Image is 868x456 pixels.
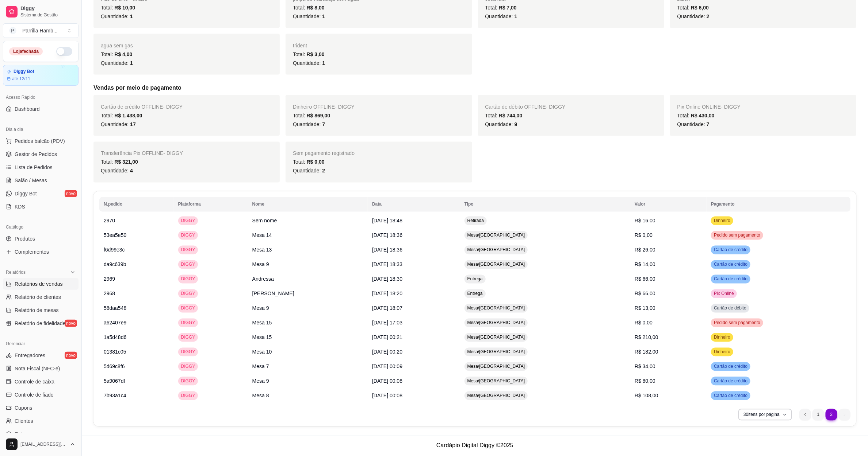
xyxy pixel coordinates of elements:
[466,233,527,238] span: Mesa/[GEOGRAPHIC_DATA]
[104,233,126,238] span: 53ea5e50
[99,197,174,212] th: N.pedido
[322,121,325,127] span: 7
[3,135,79,147] button: Pedidos balcão (PDV)
[466,378,527,384] span: Mesa/[GEOGRAPHIC_DATA]
[466,276,484,282] span: Entrega
[15,352,45,359] span: Entregadores
[372,364,402,370] span: [DATE] 00:09
[3,3,79,20] a: DiggySistema de Gestão
[499,5,517,11] span: R$ 7,00
[9,47,43,55] div: Loja fechada
[372,305,402,311] span: [DATE] 18:07
[485,13,517,19] span: Quantidade:
[15,137,65,145] span: Pedidos balcão (PDV)
[3,389,79,401] a: Controle de fiado
[3,161,79,173] a: Lista de Pedidos
[15,203,25,210] span: KDS
[812,409,824,421] li: pagination item 1
[372,276,402,282] span: [DATE] 18:30
[180,378,197,384] span: DIGGY
[3,338,79,350] div: Gerenciar
[104,291,115,297] span: 2968
[293,159,324,165] span: Total:
[372,218,402,224] span: [DATE] 18:48
[248,287,368,301] td: [PERSON_NAME]
[9,27,16,34] span: P
[293,5,324,11] span: Total:
[104,364,125,370] span: 5d69c8f6
[3,188,79,199] a: Diggy Botnovo
[180,349,197,355] span: DIGGY
[826,409,837,421] li: pagination item 2 active
[712,335,732,340] span: Dinheiro
[114,5,135,11] span: R$ 10,00
[635,364,655,370] span: R$ 34,00
[104,320,126,326] span: a62407e9
[712,291,735,297] span: Pix Online
[130,60,133,66] span: 1
[712,320,762,326] span: Pedido sem pagamento
[104,218,115,224] span: 2970
[738,409,792,421] button: 30itens por página
[372,291,402,297] span: [DATE] 18:20
[3,278,79,290] a: Relatórios de vendas
[307,113,330,118] span: R$ 869,00
[677,104,741,110] span: Pix Online ONLINE - DIGGY
[104,276,115,282] span: 2969
[101,13,133,19] span: Quantidade:
[712,276,749,282] span: Cartão de crédito
[101,43,133,48] span: agua sem gas
[293,104,355,110] span: Dinheiro OFFLINE - DIGGY
[104,262,126,268] span: da9c639b
[712,378,749,384] span: Cartão de crédito
[515,121,517,127] span: 9
[515,13,517,19] span: 1
[101,104,183,110] span: Cartão de crédito OFFLINE - DIGGY
[114,159,138,165] span: R$ 321,00
[635,262,655,268] span: R$ 14,00
[293,43,307,48] span: trident
[15,320,65,327] span: Relatório de fidelidade
[20,5,76,12] span: Diggy
[101,51,132,57] span: Total:
[307,51,325,57] span: R$ 3,00
[104,247,125,253] span: f6d99e3c
[635,247,655,253] span: R$ 26,00
[466,393,527,399] span: Mesa/[GEOGRAPHIC_DATA]
[368,197,460,212] th: Data
[799,409,811,421] li: previous page button
[293,51,324,57] span: Total:
[180,320,197,326] span: DIGGY
[635,335,658,340] span: R$ 210,00
[372,233,402,238] span: [DATE] 18:36
[15,190,37,197] span: Diggy Bot
[248,197,368,212] th: Nome
[248,316,368,330] td: Mesa 15
[15,430,33,438] span: Estoque
[322,60,325,66] span: 1
[114,51,132,57] span: R$ 4,00
[180,305,197,311] span: DIGGY
[180,218,197,224] span: DIGGY
[372,335,402,340] span: [DATE] 00:21
[466,364,527,370] span: Mesa/[GEOGRAPHIC_DATA]
[635,291,655,297] span: R$ 66,00
[248,272,368,287] td: Andressa
[3,233,79,245] a: Produtos
[101,5,135,11] span: Total:
[3,291,79,303] a: Relatório de clientes
[104,393,126,399] span: 7b93a1c4
[3,350,79,361] a: Entregadoresnovo
[635,305,655,311] span: R$ 13,00
[635,378,655,384] span: R$ 80,00
[677,121,710,127] span: Quantidade:
[466,320,527,326] span: Mesa/[GEOGRAPHIC_DATA]
[691,113,715,118] span: R$ 430,00
[372,349,402,355] span: [DATE] 00:20
[372,378,402,384] span: [DATE] 00:08
[691,5,709,11] span: R$ 6,00
[466,262,527,268] span: Mesa/[GEOGRAPHIC_DATA]
[307,5,325,11] span: R$ 8,00
[3,103,79,115] a: Dashboard
[3,23,79,38] button: Select a team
